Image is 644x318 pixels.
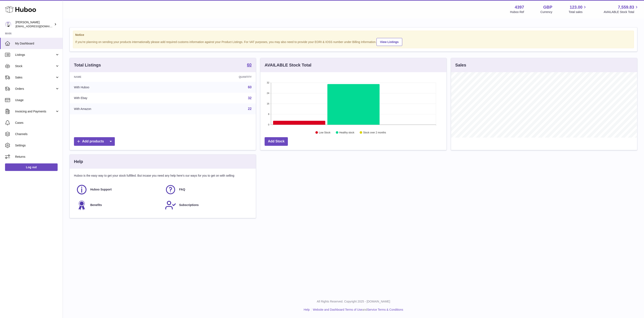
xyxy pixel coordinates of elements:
a: 22 [248,107,252,111]
div: Huboo Ref [510,10,524,14]
span: Cases [15,121,59,125]
span: My Dashboard [15,42,59,46]
span: Usage [15,98,59,102]
h3: Total Listings [74,62,101,68]
td: With Huboo [70,82,172,93]
span: Huboo Support [90,188,112,192]
strong: 60 [247,63,252,67]
span: Total sales [569,10,587,14]
span: FAQ [179,188,185,192]
strong: GBP [543,4,552,10]
text: Low Stock [319,131,331,134]
span: Sales [15,76,55,79]
span: Subscriptions [179,203,199,207]
a: FAQ [165,184,250,195]
text: 24 [267,92,269,94]
th: Quantity [172,72,256,82]
a: Benefits [76,199,161,211]
a: Subscriptions [165,199,250,211]
a: 60 [247,63,252,68]
span: Benefits [90,203,102,207]
div: If you're planning on sending your products internationally please add required customs informati... [75,37,632,46]
img: drumnnbass@gmail.com [5,21,11,27]
a: Huboo Support [76,184,161,195]
span: [EMAIL_ADDRESS][DOMAIN_NAME] [16,25,62,28]
th: Name [70,72,172,82]
span: Orders [15,87,55,91]
text: 0 [268,123,269,126]
a: 32 [248,96,252,100]
text: 32 [267,81,269,84]
text: 16 [267,102,269,105]
a: Add Stock [265,137,288,146]
span: Stock [15,64,55,68]
td: With Ebay [70,93,172,104]
li: and [311,308,403,312]
a: 7,559.83 AVAILABLE Stock Total [604,4,639,14]
div: [PERSON_NAME] [16,20,53,28]
a: Log out [5,163,58,171]
span: Channels [15,132,59,136]
span: Returns [15,155,59,159]
div: Currency [541,10,552,14]
p: All Rights Reserved. Copyright 2025 - [DOMAIN_NAME] [66,300,641,304]
a: Service Terms & Conditions [367,308,403,311]
text: Healthy stock [339,131,354,134]
strong: 4397 [515,4,524,10]
td: With Amazon [70,103,172,114]
span: Settings [15,143,59,147]
a: Website and Dashboard Terms of Use [313,308,362,311]
a: 123.00 Total sales [569,4,587,14]
h3: Sales [455,62,466,68]
text: 8 [268,113,269,115]
span: Listings [15,53,55,57]
span: 123.00 [570,4,582,10]
h3: Help [74,159,83,164]
span: 7,559.83 [618,4,634,10]
strong: Notice [75,33,632,37]
text: Stock over 2 months [363,131,386,134]
p: Huboo is the easy way to get your stock fulfilled. But incase you need any help here's our ways f... [74,174,252,178]
span: Invoicing and Payments [15,109,55,113]
span: AVAILABLE Stock Total [604,10,639,14]
a: Help [304,308,310,311]
h3: AVAILABLE Stock Total [265,62,311,68]
a: View Listings [376,38,402,46]
a: Add products [74,137,115,146]
a: 60 [248,85,252,89]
